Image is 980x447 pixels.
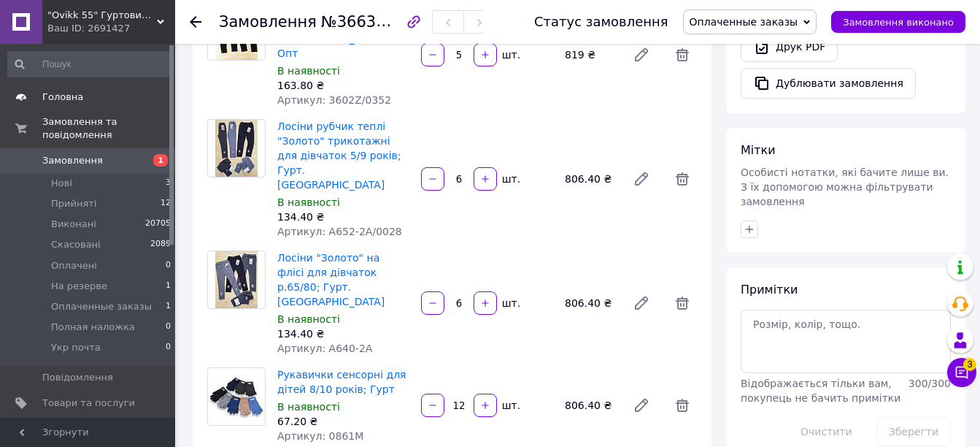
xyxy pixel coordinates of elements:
span: На резерве [51,280,107,293]
button: Замовлення виконано [831,11,965,33]
span: 12 [161,197,171,210]
span: Відображається тільки вам, покупець не бачить примітки [741,378,900,404]
div: 163.80 ₴ [277,78,409,93]
a: Редагувати [627,164,656,194]
span: Артикул: A640-2A [277,343,372,354]
span: 0 [166,321,171,334]
div: 806.40 ₴ [559,169,621,189]
span: Скасовані [51,238,101,251]
a: Редагувати [627,391,656,420]
span: Замовлення виконано [843,17,954,28]
span: Видалити [668,164,697,194]
a: Редагувати [627,289,656,318]
div: 806.40 ₴ [559,293,621,313]
div: 134.40 ₴ [277,210,409,224]
span: В наявності [277,313,340,325]
div: Ваш ID: 2691427 [47,22,175,35]
span: Артикул: 0861M [277,430,363,442]
a: Лосіни рубчик теплі "Золото" трикотажні для дівчаток 5/9 років; Гурт. [GEOGRAPHIC_DATA] [277,121,401,191]
div: 806.40 ₴ [559,395,621,416]
span: Видалити [668,391,697,420]
span: №366310151 [321,12,425,31]
span: Оплаченные заказы [690,16,798,28]
span: Особисті нотатки, які бачите лише ви. З їх допомогою можна фільтрувати замовлення [741,167,949,207]
img: Рукавички сенсорні для дітей 8/10 років; Гурт [208,375,265,419]
span: Замовлення [219,13,317,31]
a: Лосіни для дівчат чорні 8/12 років. [GEOGRAPHIC_DATA]. Опт [277,4,405,59]
span: 1 [166,280,171,293]
button: Чат з покупцем3 [947,358,976,387]
span: Нові [51,177,72,190]
span: В наявності [277,65,340,77]
div: Статус замовлення [534,15,668,29]
a: Рукавички сенсорні для дітей 8/10 років; Гурт [277,369,406,395]
span: Замовлення та повідомлення [42,115,175,142]
span: Примітки [741,283,798,297]
span: Товари та послуги [42,397,135,410]
a: Редагувати [627,40,656,69]
span: 0 [166,259,171,272]
img: Лосіни "Золото" на флісі для дівчаток р.65/80; Гурт. Китай [215,251,258,308]
input: Пошук [7,51,172,77]
span: "Ovikk 55" Гуртовий магазин дитячого одягу [47,9,157,22]
span: 1 [166,300,171,313]
span: Видалити [668,289,697,318]
span: Артикул: 3602Z/0352 [277,94,391,106]
div: 134.40 ₴ [277,326,409,341]
span: 20705 [145,218,171,231]
img: Лосіни рубчик теплі "Золото" трикотажні для дівчаток 5/9 років; Гурт. Китай [215,120,258,177]
span: Оплаченные заказы [51,300,152,313]
span: Прийняті [51,197,96,210]
div: шт. [498,172,522,186]
div: Повернутися назад [190,15,201,29]
span: Укр почта [51,341,101,354]
a: Лосіни "Золото" на флісі для дівчаток р.65/80; Гурт. [GEOGRAPHIC_DATA] [277,252,385,307]
span: Оплачені [51,259,97,272]
span: 1 [153,154,168,167]
span: 0 [166,341,171,354]
div: 819 ₴ [559,45,621,65]
span: Видалити [668,40,697,69]
a: Друк PDF [741,31,838,62]
span: Артикул: A652-2A/0028 [277,226,402,237]
span: 3 [963,358,976,371]
span: Полная наложка [51,321,135,334]
div: шт. [498,47,522,62]
span: Мітки [741,143,776,157]
div: шт. [498,296,522,310]
span: 300 / 300 [908,378,951,389]
span: 3 [166,177,171,190]
div: 67.20 ₴ [277,414,409,429]
span: Виконані [51,218,96,231]
span: Головна [42,91,83,104]
span: Повідомлення [42,371,113,384]
div: шт. [498,398,522,413]
span: 2089 [150,238,171,251]
button: Дублювати замовлення [741,68,916,99]
span: В наявності [277,196,340,208]
span: В наявності [277,401,340,413]
span: Замовлення [42,154,103,167]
